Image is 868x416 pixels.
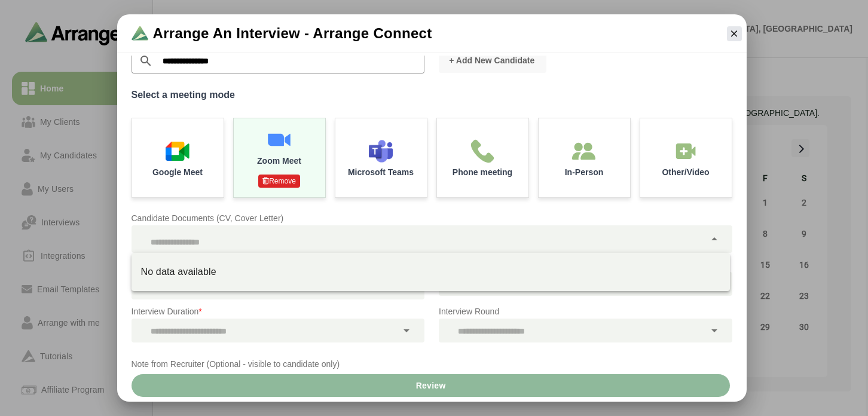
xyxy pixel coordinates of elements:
p: Interview Duration [132,304,425,319]
p: In-Person [565,168,604,176]
img: Microsoft Teams [369,139,393,163]
p: Microsoft Teams [348,168,414,176]
img: Google Meet [166,139,190,163]
div: No data available [141,265,720,279]
p: Interview Round [439,304,732,319]
p: Other/Video [662,168,709,176]
button: + Add New Candidate [439,48,546,73]
img: In-Person [674,139,698,163]
p: Candidate Documents (CV, Cover Letter) [132,211,732,225]
p: Zoom Meet [257,157,301,165]
p: Note from Recruiter (Optional - visible to candidate only) [132,357,732,371]
p: Phone meeting [453,168,512,176]
p: Google Meet [152,168,203,176]
p: Remove Authentication [258,175,300,188]
img: Zoom Meet [267,128,291,152]
img: Phone meeting [470,139,494,163]
img: In-Person [572,139,596,163]
label: Select a meeting mode [132,87,732,103]
span: Arrange an Interview - Arrange Connect [153,24,432,43]
span: + Add New Candidate [448,54,534,66]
